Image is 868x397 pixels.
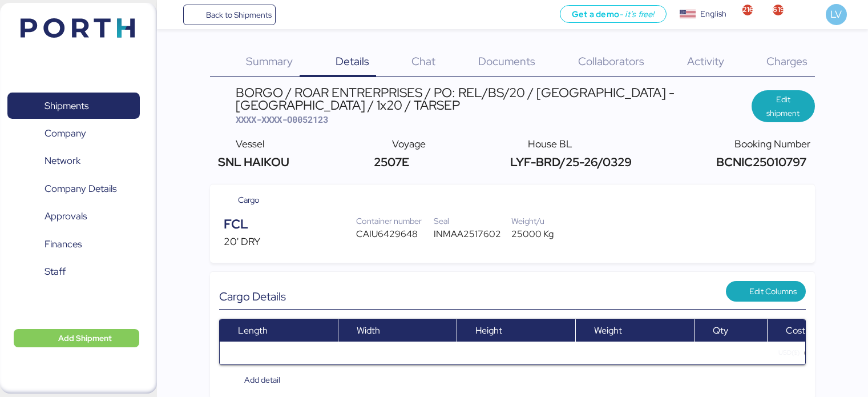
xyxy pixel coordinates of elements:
[356,227,434,241] div: CAIU6429648
[578,54,644,69] span: Collaborators
[236,137,265,150] span: Vessel
[7,121,140,147] a: Company
[219,290,512,303] div: Cargo Details
[371,154,409,170] span: 2507E
[434,215,511,227] div: Seal
[45,181,116,197] span: Company Details
[700,8,726,20] div: English
[164,5,183,25] button: Menu
[224,215,356,234] div: FCL
[236,86,752,112] div: BORGO / ROAR ENTRERPRISES / PO: REL/BS/20 / [GEOGRAPHIC_DATA] - [GEOGRAPHIC_DATA] / 1x20 / TARSEP
[206,8,272,22] span: Back to Shipments
[183,5,276,25] a: Back to Shipments
[478,54,535,69] span: Documents
[215,154,289,170] span: SNL HAIKOU
[752,90,814,122] button: Edit shipment
[238,194,260,206] span: Cargo
[411,54,435,69] span: Chat
[224,234,356,249] div: 20' DRY
[786,324,805,336] span: Cost
[14,329,139,347] button: Add Shipment
[528,137,572,150] span: House BL
[244,373,280,387] span: Add detail
[594,324,622,336] span: Weight
[687,54,724,69] span: Activity
[778,347,800,358] span: USD($)
[7,93,140,119] a: Shipments
[726,281,806,302] button: Edit Columns
[511,215,589,227] div: Weight/u
[219,370,289,390] button: Add detail
[734,137,810,150] span: Booking Number
[713,154,806,170] span: BCNIC25010797
[45,153,80,169] span: Network
[773,344,804,361] button: USD($)
[766,54,808,69] span: Charges
[356,215,434,227] div: Container number
[511,227,589,241] div: 25000 Kg
[236,114,328,125] span: XXXX-XXXX-O0052123
[434,227,511,241] div: INMAA2517602
[713,324,728,336] span: Qty
[830,7,842,22] span: LV
[58,331,112,345] span: Add Shipment
[7,231,140,258] a: Finances
[238,324,268,336] span: Length
[336,54,369,69] span: Details
[45,98,88,114] span: Shipments
[7,203,140,230] a: Approvals
[45,236,82,252] span: Finances
[507,154,631,170] span: LYF-BRD/25-26/0329
[45,263,66,280] span: Staff
[475,324,502,336] span: Height
[246,54,293,69] span: Summary
[45,208,87,224] span: Approvals
[761,93,805,120] span: Edit shipment
[7,176,140,202] a: Company Details
[357,324,380,336] span: Width
[749,284,797,298] span: Edit Columns
[7,148,140,174] a: Network
[45,125,86,142] span: Company
[7,259,140,285] a: Staff
[392,137,426,150] span: Voyage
